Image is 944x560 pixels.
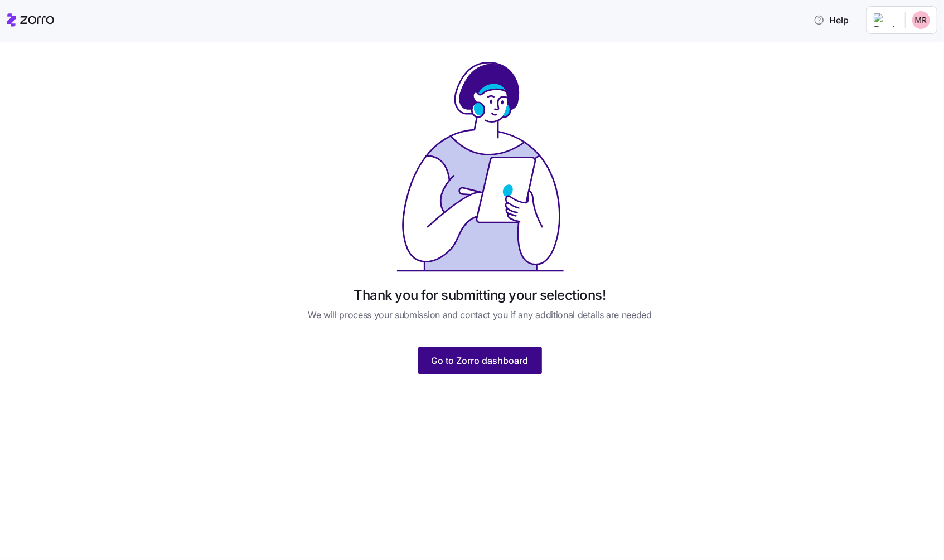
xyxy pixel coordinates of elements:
[814,13,849,27] span: Help
[912,11,930,29] img: 006421a36742be2ce30e0ec1657174d9
[805,9,858,31] button: Help
[432,354,529,367] span: Go to Zorro dashboard
[418,347,542,374] button: Go to Zorro dashboard
[308,308,652,322] span: We will process your submission and contact you if any additional details are needed
[874,13,896,27] img: Employer logo
[354,286,606,304] h1: Thank you for submitting your selections!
